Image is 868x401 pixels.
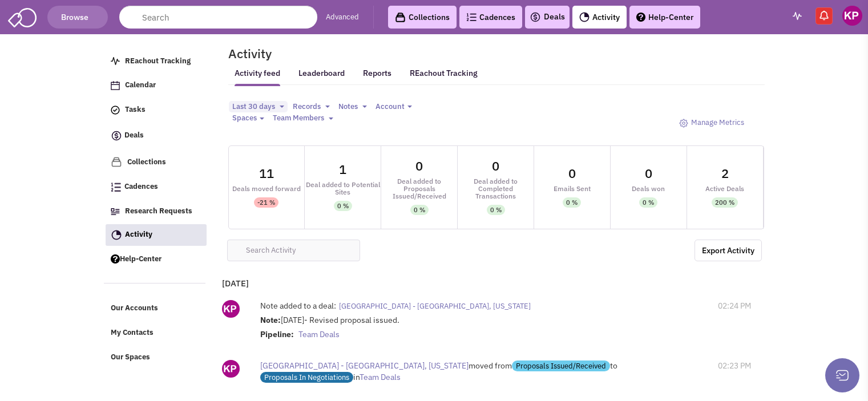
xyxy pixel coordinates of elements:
[715,197,734,208] div: 200 %
[232,102,275,111] span: Last 30 days
[269,112,337,124] button: Team Members
[326,12,359,23] a: Advanced
[611,185,687,192] div: Deals won
[227,240,361,261] input: Search Activity
[293,102,321,111] span: Records
[458,177,534,200] div: Deal added to Completed Transactions
[339,301,531,311] span: [GEOGRAPHIC_DATA] - [GEOGRAPHIC_DATA], [US_STATE]
[105,201,206,222] a: Research Requests
[105,298,206,319] a: Our Accounts
[111,106,120,115] img: icon-tasks.png
[305,181,381,196] div: Deal added to Potential Sites
[492,160,499,172] div: 0
[572,6,627,29] a: Activity
[673,112,750,133] a: Manage Metrics
[338,102,358,111] span: Notes
[636,13,645,22] img: help.png
[111,254,120,264] img: help.png
[298,68,345,86] a: Leaderboard
[273,113,324,123] span: Team Members
[105,176,206,198] a: Cadences
[106,224,207,246] a: Activity
[466,13,477,21] img: Cadences_logo.png
[111,303,158,313] span: Our Accounts
[111,156,122,168] img: icon-collection-lavender.png
[105,124,206,148] a: Deals
[629,6,700,29] a: Help-Center
[260,314,665,343] div: [DATE]- Revised proposal issued.
[47,6,108,29] button: Browse
[260,372,353,383] span: Proposals In Negotiations
[530,10,541,24] img: icon-deals.svg
[372,101,415,113] button: Account
[127,157,166,167] span: Collections
[721,167,729,180] div: 2
[222,278,249,289] b: [DATE]
[381,177,457,200] div: Deal added to Proposals Issued/Received
[645,167,652,180] div: 0
[298,329,340,339] span: Team Deals
[111,230,122,240] img: Activity.png
[119,6,317,29] input: Search
[415,160,423,172] div: 0
[125,80,156,90] span: Calendar
[257,197,275,208] div: -21 %
[360,372,401,382] span: Team Deals
[339,163,346,176] div: 1
[125,229,152,239] span: Activity
[566,197,578,208] div: 0 %
[643,197,654,208] div: 0 %
[111,352,150,362] span: Our Spaces
[260,361,469,371] span: [GEOGRAPHIC_DATA] - [GEOGRAPHIC_DATA], [US_STATE]
[229,101,288,113] button: Last 30 days
[842,6,862,26] img: Keypoint Partners
[105,99,206,121] a: Tasks
[111,81,120,90] img: Calendar.png
[8,6,37,27] img: SmartAdmin
[105,322,206,344] a: My Contacts
[335,101,370,113] button: Notes
[260,300,336,311] label: Note added to a deal:
[459,6,522,29] a: Cadences
[388,6,457,29] a: Collections
[105,51,206,72] a: REachout Tracking
[260,315,281,325] strong: Note:
[259,167,274,180] div: 11
[260,360,631,383] div: moved from to in
[534,185,610,192] div: Emails Sent
[105,347,206,368] a: Our Spaces
[232,113,257,123] span: Spaces
[222,360,240,378] img: ny_GipEnDU-kinWYCc5EwQ.png
[512,361,610,371] span: Proposals Issued/Received
[363,68,391,86] a: Reports
[687,185,763,192] div: Active Deals
[410,61,478,85] a: REachout Tracking
[61,12,94,22] span: Browse
[125,105,146,115] span: Tasks
[124,182,158,192] span: Cadences
[289,101,333,113] button: Records
[235,68,280,86] a: Activity feed
[579,12,590,22] img: Activity.png
[376,102,405,111] span: Account
[414,205,425,215] div: 0 %
[105,75,206,96] a: Calendar
[111,183,121,192] img: Cadences_logo.png
[111,129,122,143] img: icon-deals.svg
[260,329,294,339] strong: Pipeline:
[568,167,576,180] div: 0
[229,185,305,192] div: Deals moved forward
[679,119,688,128] img: octicon_gear-24.png
[125,206,192,216] span: Research Requests
[111,208,120,215] img: Research.png
[105,249,206,270] a: Help-Center
[105,151,206,173] a: Collections
[337,201,349,211] div: 0 %
[222,300,240,318] img: ny_GipEnDU-kinWYCc5EwQ.png
[530,10,565,24] a: Deals
[229,112,268,124] button: Spaces
[111,328,154,338] span: My Contacts
[695,240,762,261] a: Export the below as a .XLSX spreadsheet
[125,56,191,66] span: REachout Tracking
